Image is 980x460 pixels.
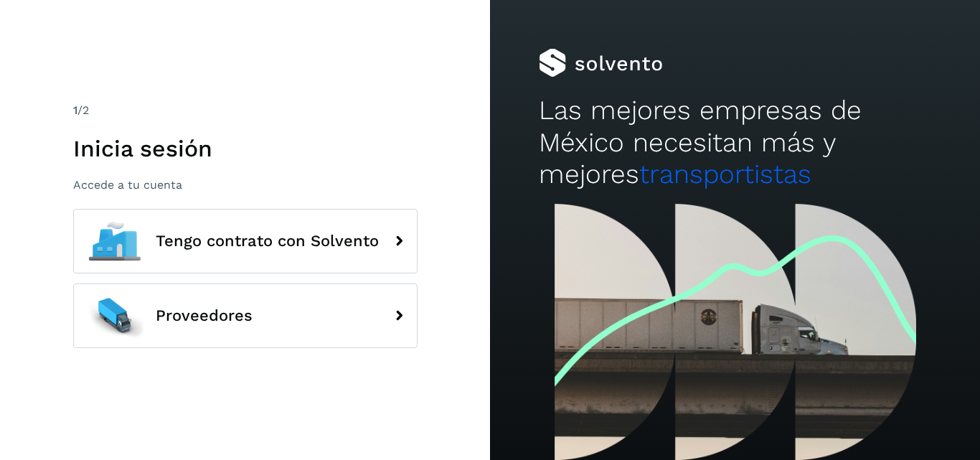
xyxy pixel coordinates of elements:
[73,283,418,348] button: Proveedores
[156,233,379,250] span: Tengo contrato con Solvento
[73,135,418,162] h1: Inicia sesión
[73,102,418,119] div: /2
[73,178,418,192] p: Accede a tu cuenta
[156,307,253,324] span: Proveedores
[73,103,77,117] span: 1
[639,159,811,189] span: transportistas
[539,95,930,190] h2: Las mejores empresas de México necesitan más y mejores
[73,209,418,273] button: Tengo contrato con Solvento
